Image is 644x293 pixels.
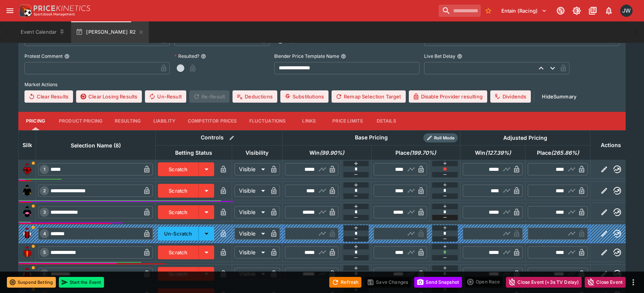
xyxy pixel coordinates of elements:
[465,277,503,287] div: split button
[620,5,633,17] div: Jayden Wyke
[292,112,326,130] button: Links
[189,90,229,103] span: Re-Result
[21,163,33,175] img: runner 1
[158,246,199,259] button: Scratch
[482,5,494,17] button: No Bookmarks
[7,277,56,288] button: Suspend Betting
[460,130,590,145] th: Adjusted Pricing
[439,5,481,17] input: search
[147,112,182,130] button: Liability
[158,205,199,219] button: Scratch
[76,90,142,103] button: Clear Losing Results
[62,141,129,150] span: Selection Name (8)
[18,112,53,130] button: Pricing
[551,148,579,157] em: ( 265.86 %)
[554,4,568,18] button: Connected to PK
[182,112,243,130] button: Competitor Prices
[585,277,626,288] button: Close Event
[17,3,32,18] img: PriceKinetics Logo
[409,90,487,103] button: Disable Provider resulting
[387,148,444,157] span: Place(199.70%)
[280,90,329,103] button: Substitutions
[21,185,33,197] img: runner 2
[24,79,620,90] label: Market Actions
[42,188,47,193] span: 2
[602,4,616,18] button: Notifications
[34,13,75,16] img: Sportsbook Management
[369,112,403,130] button: Details
[329,277,361,288] button: Refresh
[158,227,199,241] button: Un-Scratch
[467,148,519,157] span: Win(127.39%)
[537,90,581,103] button: HideSummary
[42,210,47,215] span: 3
[618,2,635,19] button: Jayden Wyke
[158,267,199,281] button: Scratch
[21,206,33,218] img: runner 3
[16,21,70,43] button: Event Calendar
[234,206,268,218] div: Visible
[414,277,462,288] button: Send Snapshot
[529,148,587,157] span: Place(265.86%)
[320,148,344,157] em: ( 99.90 %)
[457,54,462,59] button: Live Bet Delay
[109,112,147,130] button: Resulting
[21,268,33,280] img: runner 6
[24,53,63,59] p: Protest Comment
[570,4,584,18] button: Toggle light/dark mode
[34,5,90,11] img: PriceKinetics
[3,4,17,18] button: open drawer
[227,133,237,143] button: Bulk edit
[167,148,221,157] span: Betting Status
[506,277,582,288] button: Close Event (+3s TV Delay)
[234,163,268,175] div: Visible
[233,90,277,103] button: Deductions
[19,130,36,160] th: Silk
[71,21,149,43] button: [PERSON_NAME] R2
[326,112,369,130] button: Price Limits
[237,148,277,157] span: Visibility
[485,148,511,157] em: ( 127.39 %)
[53,112,109,130] button: Product Pricing
[234,246,268,259] div: Visible
[629,278,638,287] button: more
[490,90,531,103] button: Dividends
[59,277,104,288] button: Start the Event
[201,54,206,59] button: Resulted?
[156,130,283,145] th: Controls
[42,250,47,255] span: 5
[431,135,458,141] span: Roll Mode
[234,228,268,240] div: Visible
[590,130,632,160] th: Actions
[332,90,406,103] button: Remap Selection Target
[24,90,73,103] button: Clear Results
[145,90,186,103] button: Un-Result
[410,148,436,157] em: ( 199.70 %)
[234,185,268,197] div: Visible
[21,228,33,240] img: runner 4
[424,53,455,59] p: Live Bet Delay
[174,53,199,59] p: Resulted?
[158,162,199,176] button: Scratch
[274,53,339,59] p: Blender Price Template Name
[341,54,346,59] button: Blender Price Template Name
[301,148,353,157] span: Win(99.90%)
[42,231,47,236] span: 4
[64,54,70,59] button: Protest Comment
[42,167,47,172] span: 1
[423,133,458,142] div: Show/hide Price Roll mode configuration.
[352,133,391,142] div: Base Pricing
[21,246,33,259] img: runner 5
[586,4,600,18] button: Documentation
[234,268,268,280] div: Visible
[497,5,551,17] button: Select Tenant
[243,112,292,130] button: Fluctuations
[158,184,199,198] button: Scratch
